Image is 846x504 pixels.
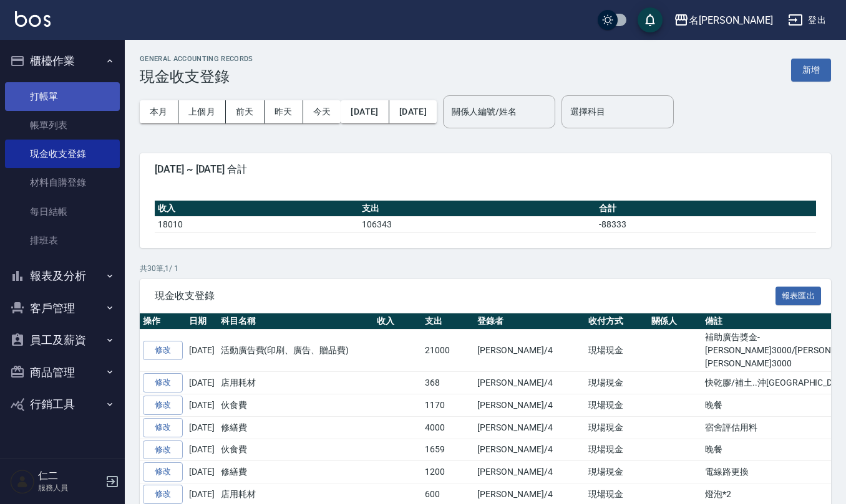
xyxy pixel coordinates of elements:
button: save [638,7,663,32]
span: 現金收支登錄 [155,290,775,302]
h3: 現金收支登錄 [140,68,253,85]
td: 1170 [422,394,475,417]
td: [PERSON_NAME]/4 [474,372,585,394]
p: 服務人員 [38,482,102,493]
td: 活動廣告費(印刷、廣告、贈品費) [218,330,374,372]
td: 1200 [422,461,475,483]
td: [DATE] [186,394,218,417]
td: 4000 [422,416,475,439]
td: [PERSON_NAME]/4 [474,416,585,439]
td: [DATE] [186,372,218,394]
h2: GENERAL ACCOUNTING RECORDS [140,55,253,63]
a: 報表匯出 [775,289,822,301]
button: [DATE] [341,100,389,123]
a: 修改 [143,440,183,460]
a: 修改 [143,462,183,482]
a: 材料自購登錄 [5,168,120,197]
th: 收付方式 [585,313,648,330]
td: 106343 [359,216,596,232]
a: 新增 [791,64,831,75]
button: 新增 [791,59,831,82]
td: 18010 [155,216,359,232]
td: [PERSON_NAME]/4 [474,330,585,372]
td: [DATE] [186,439,218,461]
td: 現場現金 [585,416,648,439]
td: 1659 [422,439,475,461]
button: 商品管理 [5,356,120,389]
td: -88333 [596,216,816,232]
th: 支出 [359,201,596,217]
a: 修改 [143,373,183,392]
td: 伙食費 [218,439,374,461]
td: [DATE] [186,416,218,439]
span: [DATE] ~ [DATE] 合計 [155,163,816,176]
button: 員工及薪資 [5,324,120,356]
button: 昨天 [265,100,303,123]
th: 關係人 [648,313,703,330]
td: [PERSON_NAME]/4 [474,394,585,417]
td: 現場現金 [585,394,648,417]
td: [PERSON_NAME]/4 [474,461,585,483]
th: 支出 [422,313,475,330]
h5: 仁二 [38,470,102,482]
p: 共 30 筆, 1 / 1 [140,263,831,274]
button: 客戶管理 [5,292,120,325]
td: [DATE] [186,330,218,372]
button: 名[PERSON_NAME] [669,7,778,33]
td: 修繕費 [218,461,374,483]
button: 櫃檯作業 [5,45,120,77]
a: 修改 [143,418,183,437]
th: 科目名稱 [218,313,374,330]
th: 收入 [374,313,422,330]
button: 行銷工具 [5,388,120,421]
button: 報表及分析 [5,260,120,292]
a: 打帳單 [5,82,120,111]
th: 操作 [140,313,186,330]
a: 每日結帳 [5,197,120,226]
a: 現金收支登錄 [5,140,120,168]
div: 名[PERSON_NAME] [689,12,773,28]
a: 排班表 [5,226,120,255]
th: 合計 [596,201,816,217]
a: 修改 [143,485,183,504]
button: 前天 [226,100,265,123]
td: 修繕費 [218,416,374,439]
th: 登錄者 [474,313,585,330]
td: 伙食費 [218,394,374,417]
button: 今天 [303,100,341,123]
button: 報表匯出 [775,287,822,306]
td: 現場現金 [585,372,648,394]
button: 登出 [783,9,831,32]
td: 現場現金 [585,439,648,461]
a: 修改 [143,341,183,360]
td: 21000 [422,330,475,372]
td: 店用耗材 [218,372,374,394]
button: 本月 [140,100,178,123]
img: Logo [15,11,51,27]
a: 帳單列表 [5,111,120,140]
a: 修改 [143,396,183,415]
img: Person [10,469,35,494]
td: [DATE] [186,461,218,483]
td: 現場現金 [585,330,648,372]
button: 上個月 [178,100,226,123]
button: [DATE] [389,100,437,123]
th: 收入 [155,201,359,217]
td: 368 [422,372,475,394]
td: [PERSON_NAME]/4 [474,439,585,461]
td: 現場現金 [585,461,648,483]
th: 日期 [186,313,218,330]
